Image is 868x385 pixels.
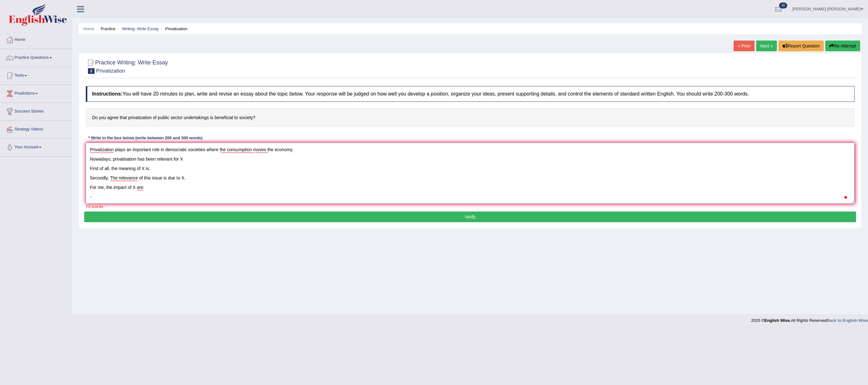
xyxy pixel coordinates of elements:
small: Privatization [96,68,125,74]
button: Report Question [778,41,824,51]
span: 2 [88,68,95,74]
div: * Write in the box below (write between 200 and 300 words) [86,135,205,141]
h2: Practice Writing: Write Essay [86,58,168,74]
a: Home [83,26,94,31]
textarea: To enrich screen reader interactions, please activate Accessibility in Grammarly extension settings [86,143,854,204]
a: Strategy Videos [0,121,72,136]
a: Tests [0,67,72,83]
a: Back to English Wise [827,318,868,323]
a: Your Account [0,139,72,154]
h4: Do you agree that privatization of public sector undertakings is beneficial to society? [86,108,854,127]
button: Re-Attempt [825,41,860,51]
span: 40 [779,3,787,8]
b: Instructions: [92,91,123,96]
button: Verify [84,212,856,222]
a: « Prev [734,41,754,51]
a: Success Stories [0,103,72,118]
h4: You will have 20 minutes to plan, write and revise an essay about the topic below. Your response ... [86,86,854,102]
a: Home [0,31,72,47]
li: Practice [95,26,115,32]
strong: English Wise. [764,318,791,323]
div: 73 words [86,204,854,210]
div: 2025 © All Rights Reserved [751,314,868,323]
a: Practice Questions [0,49,72,65]
a: Predictions [0,85,72,101]
li: Privatization [160,26,188,32]
a: Writing: Write Essay [122,26,159,31]
a: Next » [756,41,777,51]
